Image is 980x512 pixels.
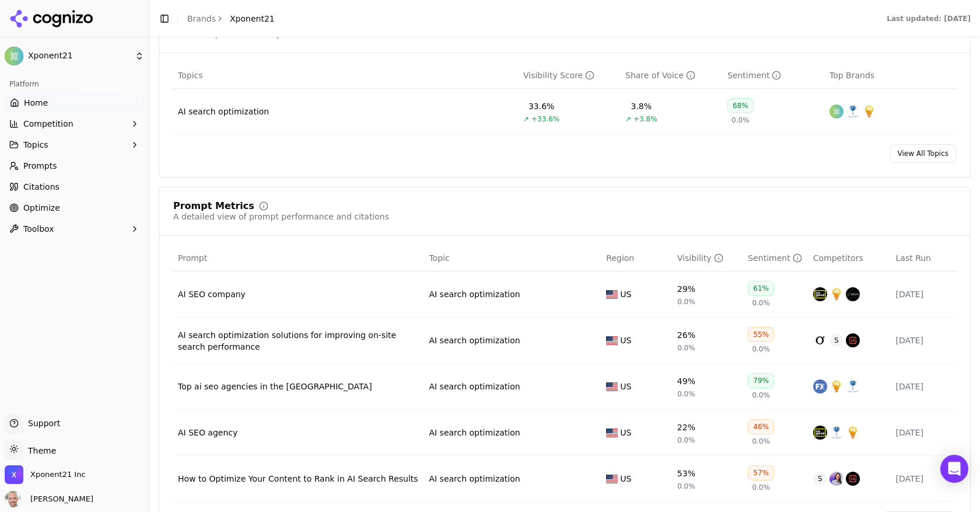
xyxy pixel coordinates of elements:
div: 3.8% [631,100,652,112]
span: 0.0% [677,482,695,491]
th: Topics [173,62,519,89]
img: surferseo [846,333,860,347]
div: Sentiment [727,69,781,81]
a: AI SEO agency [178,427,419,438]
span: Xponent21 [230,13,275,25]
span: Support [23,417,60,429]
th: sentiment [743,245,808,271]
th: Region [601,245,673,271]
img: xponent21 [829,105,843,119]
button: Competition [5,114,144,133]
a: Optimize [5,198,144,217]
a: AI search optimization [429,473,520,485]
span: 0.0% [677,389,695,399]
img: US flag [606,475,618,483]
span: Competition [23,118,73,130]
span: US [620,335,631,346]
span: Xponent21 [28,51,130,61]
span: [PERSON_NAME] [26,494,93,504]
div: Open Intercom Messenger [940,455,968,483]
a: AI search optimization [429,288,520,300]
span: Toolbox [23,223,54,235]
div: 57% [748,465,774,480]
div: Share of Voice [625,69,695,81]
div: A detailed view of prompt performance and citations [173,211,389,222]
div: 55% [748,327,774,342]
img: US flag [606,290,618,299]
div: 29% [677,283,695,295]
a: Citations [5,177,144,196]
div: [DATE] [896,427,951,438]
img: US flag [606,429,618,437]
th: sentiment [723,62,825,89]
span: ↗ [625,114,631,124]
span: Prompt [178,252,207,264]
a: AI SEO company [178,288,419,300]
span: Citations [23,181,60,193]
div: AI search optimization [178,106,269,117]
a: How to Optimize Your Content to Rank in AI Search Results [178,473,419,485]
img: ipullrank [846,105,860,119]
a: AI search optimization [429,427,520,438]
a: Prompts [5,156,144,175]
img: aleyda solis [829,472,843,486]
span: 0.0% [752,344,770,354]
span: +33.6% [531,114,559,124]
div: [DATE] [896,473,951,485]
img: omniscient digital [813,333,827,347]
div: Last updated: [DATE] [887,14,971,23]
a: AI search optimization solutions for improving on-site search performance [178,329,419,353]
div: Visibility Score [523,69,594,81]
div: AI search optimization [429,335,520,346]
a: Home [5,93,144,112]
span: Xponent21 Inc [30,469,86,480]
div: Data table [173,245,956,502]
button: Open organization switcher [5,465,86,484]
span: US [620,473,631,485]
img: ipullrank [829,426,843,440]
th: Topic [424,245,601,271]
div: Sentiment [748,252,801,264]
span: 0.0% [752,437,770,446]
img: Will Melton [5,491,21,507]
div: [DATE] [896,288,951,300]
img: smartsites [846,426,860,440]
a: AI search optimization [429,381,520,392]
div: Visibility [677,252,723,264]
img: US flag [606,336,618,345]
th: Last Run [891,245,956,271]
button: Toolbox [5,220,144,238]
span: Topics [23,139,48,151]
img: nogood [813,287,827,301]
span: US [620,288,631,300]
a: Brands [187,14,216,23]
a: Top ai seo agencies in the [GEOGRAPHIC_DATA] [178,381,419,392]
nav: breadcrumb [187,13,275,25]
span: Last Run [896,252,931,264]
div: [DATE] [896,381,951,392]
span: 0.0% [752,298,770,308]
span: S [813,472,827,486]
div: Platform [5,75,144,93]
span: Topic [429,252,449,264]
div: [DATE] [896,335,951,346]
span: Theme [23,446,56,455]
div: 61% [748,281,774,296]
img: seo.ai [846,287,860,301]
span: Top Brands [829,69,874,81]
img: ipullrank [846,379,860,393]
span: 0.0% [731,116,750,125]
span: Topics [178,69,203,81]
img: smartsites [862,105,876,119]
img: Xponent21 [5,47,23,65]
div: 68% [727,98,754,113]
div: 46% [748,419,774,434]
div: 49% [677,375,695,387]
